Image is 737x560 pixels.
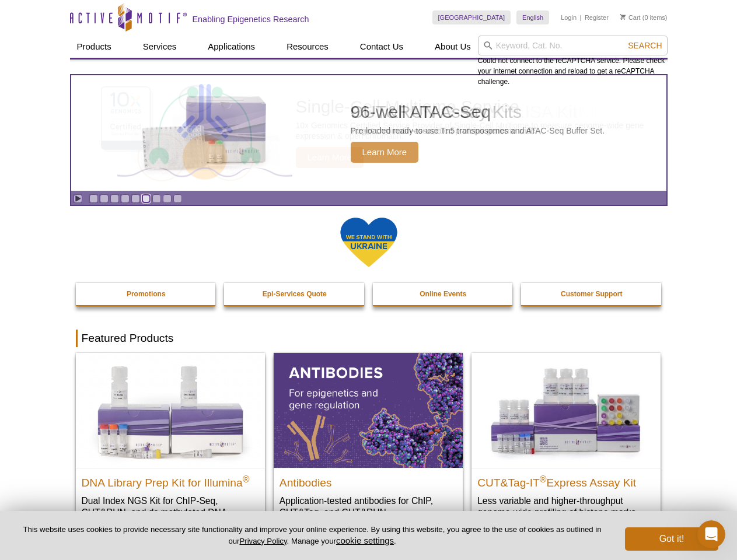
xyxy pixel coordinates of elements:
[280,36,336,58] a: Resources
[100,194,109,203] a: Go to slide 2
[308,99,418,114] span: PIXUL Sonication
[224,283,365,305] a: Epi-Services Quote
[173,194,182,203] a: Go to slide 9
[432,10,511,24] a: [GEOGRAPHIC_DATA]
[89,194,98,203] a: Go to slide 1
[471,353,661,530] a: CUT&Tag-IT® Express Assay Kit CUT&Tag-IT®Express Assay Kit Less variable and higher-throughput ge...
[353,36,410,58] a: Contact Us
[19,524,606,547] p: This website uses cookies to provide necessary site functionality and improve your online experie...
[624,40,665,51] button: Search
[243,474,250,484] sup: ®
[71,75,666,191] a: PIXUL sonication PIXUL®Sonication Sonicator, shearing kits and labware delivering consistent mult...
[628,41,662,50] span: Search
[620,14,626,20] img: Your Cart
[76,330,662,347] h2: Featured Products
[347,97,355,109] sup: ®
[561,13,577,22] a: Login
[76,353,265,541] a: DNA Library Prep Kit for Illumina DNA Library Prep Kit for Illumina® Dual Index NGS Kit for ChIP-...
[131,194,140,203] a: Go to slide 5
[478,36,668,87] div: Could not connect to the reCAPTCHA service. Please check your internet connection and reload to g...
[193,14,309,24] h2: Enabling Epigenetics Research
[76,283,217,305] a: Promotions
[110,194,119,203] a: Go to slide 3
[308,147,378,169] span: Learn More
[580,10,582,24] li: |
[340,216,398,268] img: We Stand With Ukraine
[239,537,287,545] a: Privacy Policy
[697,520,725,548] iframe: Intercom live chat
[373,283,514,305] a: Online Events
[77,75,270,191] img: PIXUL sonication
[280,495,457,519] p: Application-tested antibodies for ChIP, CUT&Tag, and CUT&RUN.
[516,10,549,24] a: English
[428,36,478,58] a: About Us
[521,283,662,305] a: Customer Support
[620,10,668,24] li: (0 items)
[201,36,262,58] a: Applications
[163,194,172,203] a: Go to slide 8
[625,527,718,551] button: Got it!
[121,194,130,203] a: Go to slide 4
[142,194,151,203] a: Go to slide 6
[336,535,394,545] button: cookie settings
[274,353,463,467] img: All Antibodies
[263,290,327,298] strong: Epi-Services Quote
[478,36,668,55] input: Keyword, Cat. No.
[127,290,166,298] strong: Promotions
[76,353,265,467] img: DNA Library Prep Kit for Illumina
[70,36,118,58] a: Products
[136,36,184,58] a: Services
[274,353,463,530] a: All Antibodies Antibodies Application-tested antibodies for ChIP, CUT&Tag, and CUT&RUN.
[82,495,259,530] p: Dual Index NGS Kit for ChIP-Seq, CUT&RUN, and ds methylated DNA assays.
[420,290,466,298] strong: Online Events
[74,194,82,203] a: Toggle autoplay
[152,194,161,203] a: Go to slide 7
[585,13,609,22] a: Register
[561,290,622,298] strong: Customer Support
[540,474,547,484] sup: ®
[620,13,641,22] a: Cart
[280,471,457,489] h2: Antibodies
[477,495,655,519] p: Less variable and higher-throughput genome-wide profiling of histone marks​.
[308,120,640,141] p: Sonicator, shearing kits and labware delivering consistent multi-sample sonication of chromatin, ...
[477,471,655,489] h2: CUT&Tag-IT Express Assay Kit
[471,353,661,467] img: CUT&Tag-IT® Express Assay Kit
[82,471,259,489] h2: DNA Library Prep Kit for Illumina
